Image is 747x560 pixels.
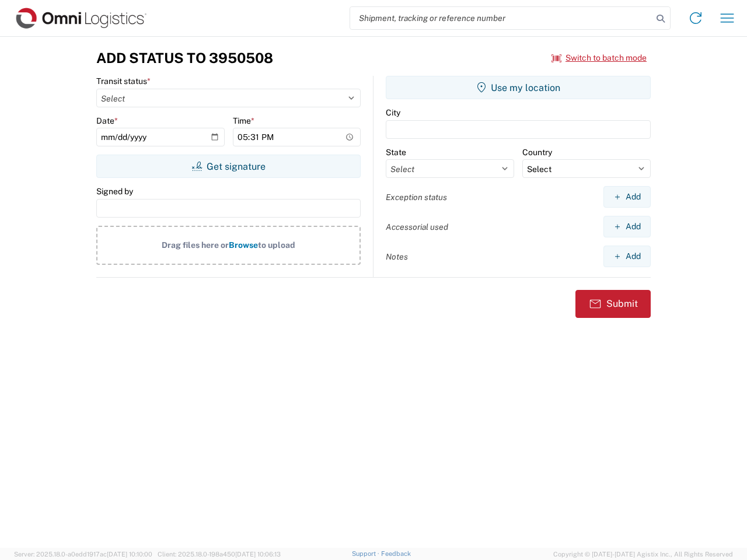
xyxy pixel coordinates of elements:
[386,107,400,118] label: City
[386,76,651,99] button: Use my location
[258,240,295,250] span: to upload
[229,240,258,250] span: Browse
[575,290,651,318] button: Submit
[14,551,152,558] span: Server: 2025.18.0-a0edd1917ac
[381,550,411,557] a: Feedback
[235,551,281,558] span: [DATE] 10:06:13
[96,116,118,126] label: Date
[96,155,361,178] button: Get signature
[158,551,281,558] span: Client: 2025.18.0-198a450
[96,186,133,197] label: Signed by
[553,549,733,559] span: Copyright © [DATE]-[DATE] Agistix Inc., All Rights Reserved
[386,251,408,262] label: Notes
[551,48,647,68] button: Switch to batch mode
[96,76,151,86] label: Transit status
[162,240,229,250] span: Drag files here or
[107,551,152,558] span: [DATE] 10:10:00
[233,116,254,126] label: Time
[603,216,651,237] button: Add
[386,192,447,202] label: Exception status
[350,7,652,29] input: Shipment, tracking or reference number
[522,147,552,157] label: Country
[96,50,273,66] h3: Add Status to 3950508
[352,550,381,557] a: Support
[603,246,651,267] button: Add
[386,222,448,232] label: Accessorial used
[386,147,406,157] label: State
[603,186,651,208] button: Add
